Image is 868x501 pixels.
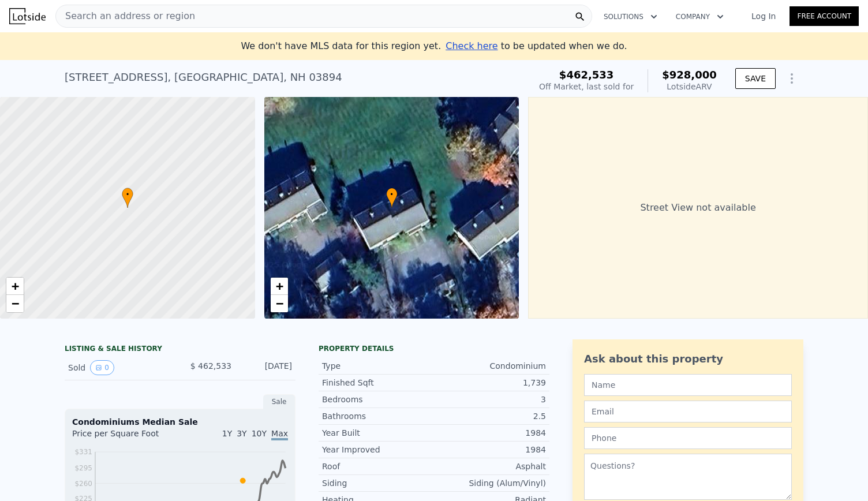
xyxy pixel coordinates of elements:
[68,360,171,375] div: Sold
[386,188,398,208] div: •
[434,427,546,439] div: 1984
[735,68,776,89] button: SAVE
[322,444,434,455] div: Year Improved
[322,427,434,439] div: Year Built
[271,429,288,440] span: Max
[667,6,733,27] button: Company
[271,295,288,312] a: Zoom out
[122,189,133,200] span: •
[539,81,634,92] div: Off Market, last sold for
[434,377,546,388] div: 1,739
[322,461,434,472] div: Roof
[434,360,546,372] div: Condominium
[738,10,790,22] a: Log In
[222,429,232,438] span: 1Y
[241,39,627,53] div: We don't have MLS data for this region yet.
[319,344,549,353] div: Property details
[74,448,92,456] tspan: $331
[9,8,46,24] img: Lotside
[322,410,434,422] div: Bathrooms
[6,295,24,312] a: Zoom out
[434,410,546,422] div: 2.5
[237,429,246,438] span: 3Y
[780,67,803,90] button: Show Options
[446,39,627,53] div: to be updated when we do.
[434,477,546,489] div: Siding (Alum/Vinyl)
[322,394,434,405] div: Bedrooms
[241,360,292,375] div: [DATE]
[559,69,614,81] span: $462,533
[584,374,792,396] input: Name
[322,477,434,489] div: Siding
[528,97,868,319] div: Street View not available
[12,279,19,293] span: +
[12,296,19,311] span: −
[74,464,92,472] tspan: $295
[790,6,859,26] a: Free Account
[584,401,792,423] input: Email
[584,351,792,367] div: Ask about this property
[56,9,195,23] span: Search an address or region
[434,461,546,472] div: Asphalt
[275,296,283,311] span: −
[322,377,434,388] div: Finished Sqft
[252,429,267,438] span: 10Y
[90,360,114,375] button: View historical data
[65,69,342,85] div: [STREET_ADDRESS] , [GEOGRAPHIC_DATA] , NH 03894
[72,416,288,428] div: Condominiums Median Sale
[65,344,295,356] div: LISTING & SALE HISTORY
[74,480,92,488] tspan: $260
[434,394,546,405] div: 3
[662,69,717,81] span: $928,000
[662,81,717,92] div: Lotside ARV
[446,40,497,51] span: Check here
[275,279,283,293] span: +
[594,6,667,27] button: Solutions
[271,278,288,295] a: Zoom in
[6,278,24,295] a: Zoom in
[263,394,295,409] div: Sale
[122,188,133,208] div: •
[386,189,398,200] span: •
[322,360,434,372] div: Type
[190,361,231,371] span: $ 462,533
[434,444,546,455] div: 1984
[72,428,180,446] div: Price per Square Foot
[584,427,792,449] input: Phone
